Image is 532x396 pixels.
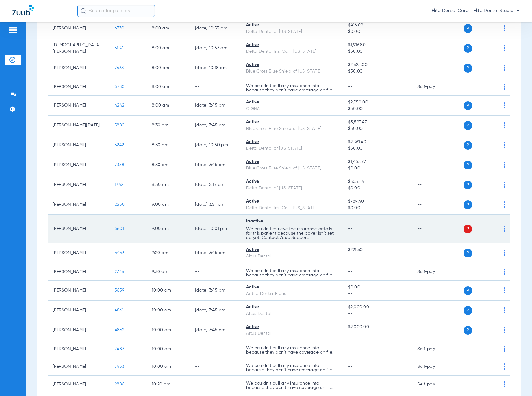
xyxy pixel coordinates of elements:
[464,141,472,150] span: P
[48,320,110,340] td: [PERSON_NAME]
[504,102,505,108] img: group-dot-blue.svg
[412,19,454,38] td: --
[504,287,505,293] img: group-dot-blue.svg
[48,96,110,116] td: [PERSON_NAME]
[348,382,353,386] span: --
[464,24,472,33] span: P
[464,121,472,130] span: P
[48,155,110,175] td: [PERSON_NAME]
[48,263,110,281] td: [PERSON_NAME]
[246,29,338,35] div: Delta Dental of [US_STATE]
[412,358,454,376] td: Self-pay
[190,116,241,135] td: [DATE] 3:45 PM
[464,225,472,233] span: P
[81,8,86,14] img: Search Icon
[246,291,338,297] div: Aetna Dental Plans
[412,96,454,116] td: --
[504,327,505,333] img: group-dot-blue.svg
[464,44,472,53] span: P
[190,195,241,215] td: [DATE] 3:51 PM
[504,45,505,51] img: group-dot-blue.svg
[246,269,338,277] p: We couldn’t pull any insurance info because they don’t have coverage on file.
[464,286,472,295] span: P
[348,62,408,68] span: $2,625.00
[190,358,241,376] td: --
[246,165,338,172] div: Blue Cross Blue Shield of [US_STATE]
[115,202,125,207] span: 2550
[48,135,110,155] td: [PERSON_NAME]
[348,270,353,274] span: --
[412,155,454,175] td: --
[504,182,505,188] img: group-dot-blue.svg
[464,306,472,315] span: P
[115,183,123,187] span: 1742
[464,249,472,257] span: P
[348,145,408,152] span: $50.00
[147,320,190,340] td: 10:00 AM
[48,195,110,215] td: [PERSON_NAME]
[464,181,472,189] span: P
[190,376,241,393] td: --
[115,123,124,127] span: 3882
[147,135,190,155] td: 8:30 AM
[246,284,338,291] div: Active
[48,116,110,135] td: [PERSON_NAME][DATE]
[412,243,454,263] td: --
[115,103,124,108] span: 4242
[348,178,408,185] span: $305.44
[115,227,124,231] span: 5601
[348,347,353,351] span: --
[348,304,408,310] span: $2,000.00
[246,346,338,354] p: We couldn’t pull any insurance info because they don’t have coverage on file.
[190,340,241,358] td: --
[190,19,241,38] td: [DATE] 10:35 PM
[115,143,124,147] span: 6242
[246,159,338,165] div: Active
[246,310,338,317] div: Altus Dental
[504,162,505,168] img: group-dot-blue.svg
[246,145,338,152] div: Delta Dental of [US_STATE]
[246,304,338,310] div: Active
[412,175,454,195] td: --
[412,301,454,320] td: --
[115,66,124,70] span: 7663
[504,201,505,208] img: group-dot-blue.svg
[48,301,110,320] td: [PERSON_NAME]
[115,46,123,50] span: 6137
[147,301,190,320] td: 10:00 AM
[246,227,338,240] p: We couldn’t retrieve the insurance details for this patient because the payer isn’t set up yet. C...
[412,195,454,215] td: --
[147,358,190,376] td: 10:00 AM
[115,308,124,312] span: 4861
[412,58,454,78] td: --
[147,215,190,243] td: 9:00 AM
[147,281,190,301] td: 10:00 AM
[504,122,505,128] img: group-dot-blue.svg
[115,364,124,369] span: 7453
[190,135,241,155] td: [DATE] 10:50 PM
[48,281,110,301] td: [PERSON_NAME]
[246,48,338,55] div: Delta Dental Ins. Co. - [US_STATE]
[501,366,532,396] iframe: Chat Widget
[246,178,338,185] div: Active
[412,135,454,155] td: --
[147,78,190,96] td: 8:00 AM
[12,5,34,15] img: Zuub Logo
[48,376,110,393] td: [PERSON_NAME]
[147,116,190,135] td: 8:30 AM
[147,195,190,215] td: 9:00 AM
[147,19,190,38] td: 8:00 AM
[48,78,110,96] td: [PERSON_NAME]
[115,382,124,386] span: 2886
[77,5,155,17] input: Search for patients
[504,65,505,71] img: group-dot-blue.svg
[115,288,124,293] span: 5659
[348,165,408,172] span: $0.00
[348,119,408,125] span: $5,597.47
[190,301,241,320] td: [DATE] 3:45 PM
[115,251,124,255] span: 4446
[190,96,241,116] td: [DATE] 3:45 PM
[412,263,454,281] td: Self-pay
[246,22,338,29] div: Active
[48,243,110,263] td: [PERSON_NAME]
